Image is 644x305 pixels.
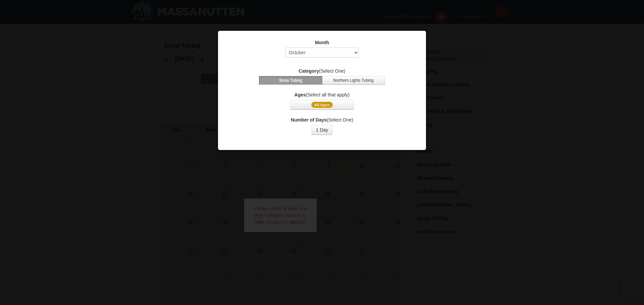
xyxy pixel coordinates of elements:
[312,125,333,135] button: 1 Day
[291,117,327,123] strong: Number of Days
[315,40,329,45] strong: Month
[311,102,333,108] span: All Ages
[299,68,319,74] strong: Category
[322,76,385,85] button: Northern Lights Tubing
[226,68,418,74] label: (Select One)
[226,91,418,98] label: (Select all that apply)
[226,117,418,123] label: (Select One)
[259,76,322,85] button: Snow Tubing
[244,199,317,232] div: Please select at least one Age Category (above) to view pricing on calendar.
[294,92,306,97] strong: Ages
[290,100,354,110] button: All Ages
